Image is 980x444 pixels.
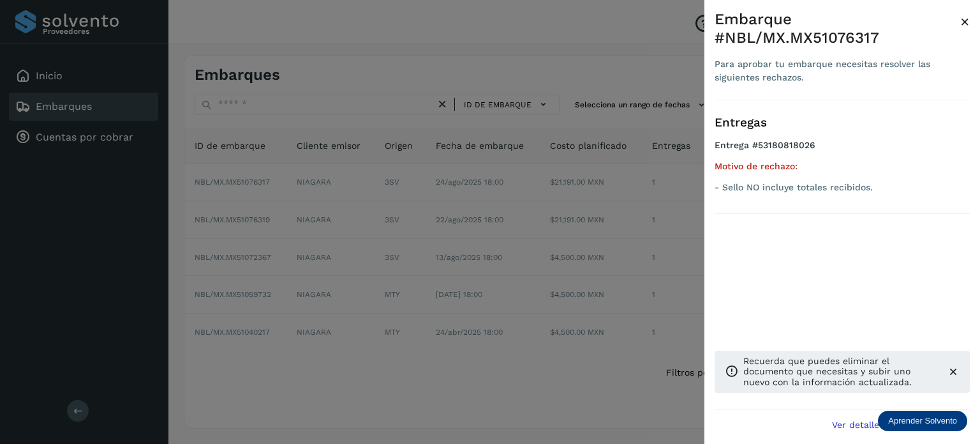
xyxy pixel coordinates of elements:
h5: Motivo de rechazo: [715,161,970,172]
button: Ver detalle de embarque [824,410,970,439]
p: - Sello NO incluye totales recibidos. [715,182,970,193]
span: × [960,13,970,31]
div: Para aprobar tu embarque necesitas resolver las siguientes rechazos. [715,57,960,84]
h3: Entregas [715,116,970,130]
span: Ver detalle de embarque [832,420,941,429]
div: Aprender Solvento [878,411,967,431]
button: Close [960,10,970,33]
p: Aprender Solvento [888,416,957,426]
h4: Entrega #53180818026 [715,140,970,161]
p: Recuerda que puedes eliminar el documento que necesitas y subir uno nuevo con la información actu... [743,356,937,388]
div: Embarque #NBL/MX.MX51076317 [715,10,960,47]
